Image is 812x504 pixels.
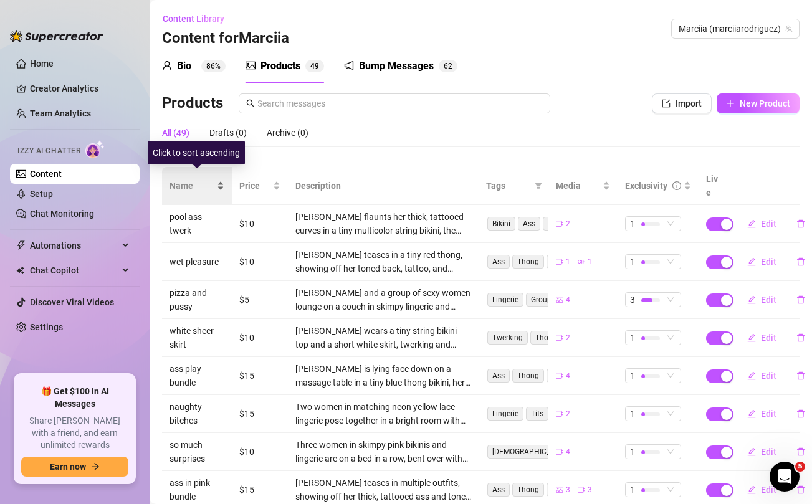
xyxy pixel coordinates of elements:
span: filter [532,176,545,195]
td: $10 [232,205,288,243]
a: Setup [30,189,53,199]
span: Edit [761,219,776,229]
button: Edit [737,252,786,272]
span: 6 [444,62,448,70]
span: video-camera [556,372,563,379]
span: delete [796,295,805,304]
span: New Product [740,98,790,108]
span: edit [747,333,756,342]
span: Twerking [487,331,528,345]
span: Edit [761,295,776,305]
span: info-circle [672,181,681,190]
span: Chat Copilot [30,260,118,280]
div: Archive (0) [267,126,308,140]
span: 9 [315,62,319,70]
div: [PERSON_NAME] wears a tiny string bikini top and a short white skirt, twerking and shaking her as... [295,324,472,351]
span: delete [796,371,805,380]
button: Edit [737,404,786,424]
span: Price [239,179,270,193]
span: picture [556,486,563,493]
button: Edit [737,442,786,462]
span: 1 [588,256,592,268]
input: Search messages [257,97,543,110]
span: thunderbolt [16,240,26,250]
span: 1 [630,483,635,497]
a: Settings [30,322,63,332]
sup: 86% [201,60,226,72]
div: [PERSON_NAME] flaunts her thick, tattooed curves in a tiny multicolor string bikini, the thong bo... [295,210,472,237]
button: Edit [737,366,786,386]
iframe: Intercom live chat [770,462,800,492]
span: 1 [630,217,635,231]
sup: 49 [305,60,324,72]
span: edit [747,447,756,456]
a: Content [30,169,62,179]
span: filter [535,182,542,189]
td: $15 [232,357,288,395]
img: AI Chatter [85,140,105,158]
img: logo-BBDzfeDw.svg [10,30,103,42]
td: pizza and pussy [162,281,232,319]
img: Chat Copilot [16,266,24,275]
span: 2 [448,62,452,70]
span: Import [676,98,702,108]
span: delete [796,447,805,456]
span: Ass [487,483,510,497]
span: user [162,60,172,70]
td: $10 [232,433,288,471]
span: Massage [547,369,587,383]
span: Edit [761,333,776,343]
button: Earn nowarrow-right [21,457,128,477]
span: Izzy AI Chatter [17,145,80,157]
th: Name [162,167,232,205]
span: Edit [761,371,776,381]
span: Tits [526,407,548,421]
span: Thong [512,369,544,383]
span: delete [796,409,805,418]
span: 4 [566,370,570,382]
span: Lingerie [487,407,523,421]
span: Edit [761,257,776,267]
td: white sheer skirt [162,319,232,357]
td: wet pleasure [162,243,232,281]
span: Tags [486,179,530,193]
span: edit [747,371,756,380]
span: edit [747,257,756,266]
span: Group [526,293,556,307]
span: Lingerie [547,483,583,497]
span: picture [556,296,563,303]
span: Edit [761,409,776,419]
span: import [662,99,671,108]
td: ass play bundle [162,357,232,395]
span: delete [796,333,805,342]
span: arrow-right [91,462,100,471]
h3: Content for Marciia [162,29,289,49]
span: Sideboob [543,217,585,231]
span: Edit [761,485,776,495]
span: Feet [547,255,571,269]
button: Edit [737,480,786,500]
div: Exclusivity [625,179,667,193]
button: Content Library [162,9,234,29]
th: Tags [479,167,548,205]
span: 4 [310,62,315,70]
div: Products [260,59,300,74]
span: 3 [588,484,592,496]
span: edit [747,219,756,228]
span: 3 [630,293,635,307]
sup: 62 [439,60,457,72]
td: naughty bitches [162,395,232,433]
button: New Product [717,93,800,113]
span: 2 [566,408,570,420]
span: Ass [487,369,510,383]
div: [PERSON_NAME] teases in multiple outfits, showing off her thick, tattooed ass and toned legs. She... [295,476,472,503]
div: Three women in skimpy pink bikinis and lingerie are on a bed in a row, bent over with their asses... [295,438,472,465]
div: Drafts (0) [209,126,247,140]
span: edit [747,485,756,494]
span: Ass [487,255,510,269]
span: Name [170,179,214,193]
span: plus [726,99,735,108]
span: Content Library [163,14,224,24]
th: Description [288,167,479,205]
th: Live [699,167,730,205]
